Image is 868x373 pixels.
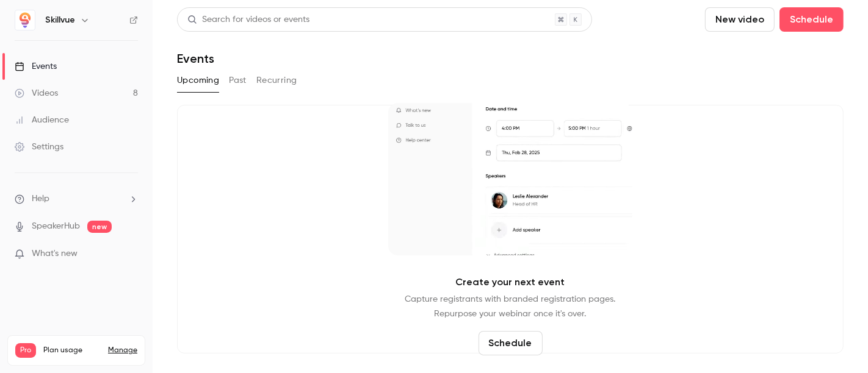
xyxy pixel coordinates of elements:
[256,71,297,90] button: Recurring
[15,87,58,99] div: Videos
[32,220,80,233] a: SpeakerHub
[456,275,565,290] p: Create your next event
[123,249,138,260] iframe: Noticeable Trigger
[177,71,219,90] button: Upcoming
[45,14,75,26] h6: Skillvue
[705,7,775,32] button: New video
[15,60,57,73] div: Events
[15,141,63,153] div: Settings
[108,346,137,355] a: Manage
[229,71,247,90] button: Past
[87,221,112,233] span: new
[15,10,35,30] img: Skillvue
[34,20,60,29] div: v 4.0.25
[177,51,214,66] h1: Events
[15,193,138,205] li: help-dropdown-opener
[32,247,78,260] span: What's new
[187,13,309,26] div: Search for videos or events
[123,71,132,80] img: tab_keywords_by_traffic_grey.svg
[479,331,543,355] button: Schedule
[64,72,93,80] div: Dominio
[779,7,844,32] button: Schedule
[136,72,203,80] div: Keyword (traffico)
[405,292,616,321] p: Capture registrants with branded registration pages. Repurpose your webinar once it's over.
[32,193,49,205] span: Help
[32,32,175,41] div: [PERSON_NAME]: [DOMAIN_NAME]
[20,32,29,41] img: website_grey.svg
[15,343,36,358] span: Pro
[20,20,29,29] img: logo_orange.svg
[51,71,60,80] img: tab_domain_overview_orange.svg
[15,114,69,126] div: Audience
[43,346,101,355] span: Plan usage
